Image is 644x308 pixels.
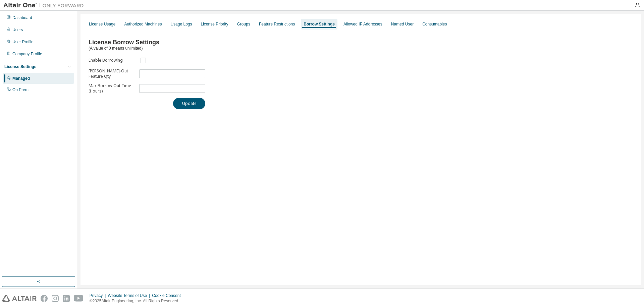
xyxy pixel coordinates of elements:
div: Company Profile [12,51,42,57]
div: Privacy [90,293,108,298]
div: Website Terms of Use [108,293,152,298]
div: Consumables [422,21,447,27]
div: Borrow Settings [304,21,335,27]
img: altair_logo.svg [2,295,37,302]
img: instagram.svg [52,295,59,302]
div: On Prem [12,87,29,93]
label: Enable Borrowing [89,58,135,63]
label: [PERSON_NAME]-Out Feature Qty [89,68,135,79]
div: Cookie Consent [152,293,184,298]
div: Usage Logs [170,21,192,27]
span: (A value of 0 means unlimited) [89,46,143,51]
img: youtube.svg [74,295,84,302]
img: linkedin.svg [63,295,70,302]
div: Allowed IP Addresses [343,21,382,27]
div: Users [12,27,23,33]
div: Groups [237,21,250,27]
div: Feature Restrictions [259,21,295,27]
p: © 2025 Altair Engineering, Inc. All Rights Reserved. [90,298,185,304]
img: facebook.svg [41,295,48,302]
div: License Settings [4,64,36,69]
div: Managed [12,76,30,81]
button: Update [173,98,205,109]
div: User Profile [12,39,34,45]
div: License Priority [201,21,228,27]
span: License Borrow Settings [89,39,159,46]
div: Authorized Machines [124,21,162,27]
label: Max Borrow-Out Time (Hours) [89,83,135,94]
div: License Usage [89,21,115,27]
div: Dashboard [12,15,32,20]
img: Altair One [3,2,87,9]
div: Named User [391,21,414,27]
